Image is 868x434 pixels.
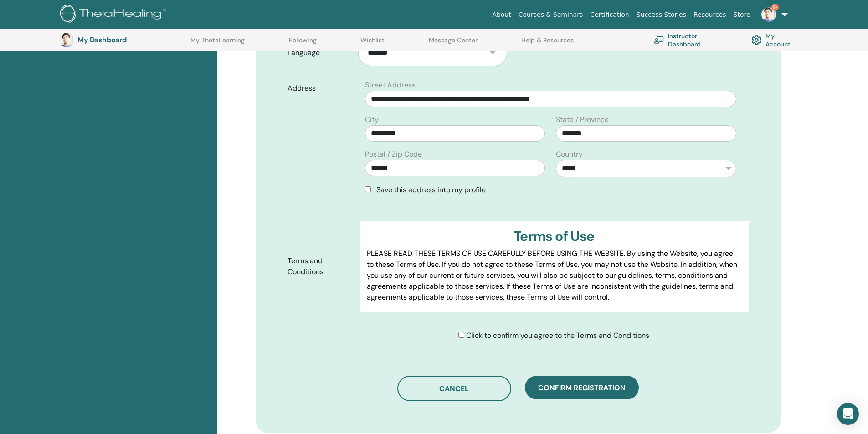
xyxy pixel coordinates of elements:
a: Certification [586,6,632,23]
img: default.jpg [761,7,776,22]
a: My Account [751,30,800,50]
label: Terms and Conditions [281,252,360,281]
span: Click to confirm you agree to the Terms and Conditions [466,331,649,340]
label: Address [281,80,360,97]
span: 9+ [771,4,779,11]
span: Confirm registration [538,383,626,393]
a: Following [289,36,317,51]
span: Cancel [439,384,469,393]
a: My ThetaLearning [190,36,245,51]
label: Country [556,149,583,160]
p: PLEASE READ THESE TERMS OF USE CAREFULLY BEFORE USING THE WEBSITE. By using the Website, you agre... [367,248,741,303]
label: City [365,114,379,125]
span: Save this address into my profile [376,185,486,194]
a: Success Stories [633,6,690,23]
h3: Terms of Use [367,228,741,245]
a: Wishlist [360,36,385,51]
img: default.jpg [59,33,74,47]
label: Postal / Zip Code [365,149,422,160]
a: Instructor Dashboard [654,30,729,50]
img: cog.svg [751,33,762,48]
h3: My Dashboard [77,36,169,44]
label: State / Province [556,114,609,125]
img: logo.png [60,5,169,25]
a: Courses & Seminars [515,6,587,23]
a: Help & Resources [521,36,574,51]
label: Language [281,44,359,61]
a: Store [730,6,754,23]
div: Open Intercom Messenger [837,403,859,425]
button: Confirm registration [525,376,639,399]
a: Resources [690,6,730,23]
label: Street Address [365,80,416,91]
a: About [488,6,514,23]
img: chalkboard-teacher.svg [654,36,664,44]
button: Cancel [397,376,511,401]
a: Message Center [429,36,478,51]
